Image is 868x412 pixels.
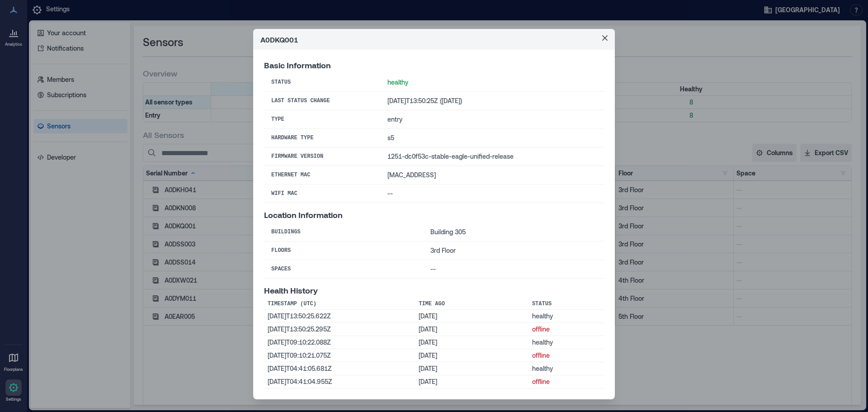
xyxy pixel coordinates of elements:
[415,298,528,310] th: Time Ago
[415,336,528,349] td: [DATE]
[264,166,380,185] th: Ethernet MAC
[264,298,415,310] th: Timestamp (UTC)
[380,110,604,129] td: entry
[528,375,604,388] td: offline
[415,362,528,375] td: [DATE]
[264,242,423,260] th: Floors
[264,223,423,242] th: Buildings
[264,61,604,70] p: Basic Information
[264,323,415,336] td: [DATE]T13:50:25.295Z
[380,92,604,110] td: [DATE]T13:50:25Z ([DATE])
[528,298,604,310] th: Status
[423,260,604,279] td: --
[264,210,604,219] p: Location Information
[264,73,380,92] th: Status
[253,29,615,50] header: A0DKQ001
[423,242,604,260] td: 3rd Floor
[380,147,604,166] td: 1251-dc0f53c-stable-eagle-unified-release
[415,375,528,388] td: [DATE]
[380,185,604,203] td: --
[264,92,380,110] th: Last Status Change
[264,260,423,279] th: Spaces
[264,375,415,388] td: [DATE]T04:41:04.955Z
[528,349,604,362] td: offline
[264,349,415,362] td: [DATE]T09:10:21.075Z
[264,336,415,349] td: [DATE]T09:10:22.088Z
[264,185,380,203] th: WiFi MAC
[380,129,604,147] td: s5
[264,129,380,147] th: Hardware Type
[264,362,415,375] td: [DATE]T04:41:05.681Z
[380,166,604,185] td: [MAC_ADDRESS]
[528,323,604,336] td: offline
[415,310,528,323] td: [DATE]
[264,286,604,295] p: Health History
[415,349,528,362] td: [DATE]
[528,310,604,323] td: healthy
[528,336,604,349] td: healthy
[264,110,380,129] th: Type
[264,147,380,166] th: Firmware Version
[598,31,612,45] button: Close
[528,362,604,375] td: healthy
[380,73,604,92] td: healthy
[264,310,415,323] td: [DATE]T13:50:25.622Z
[423,223,604,242] td: Building 305
[415,323,528,336] td: [DATE]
